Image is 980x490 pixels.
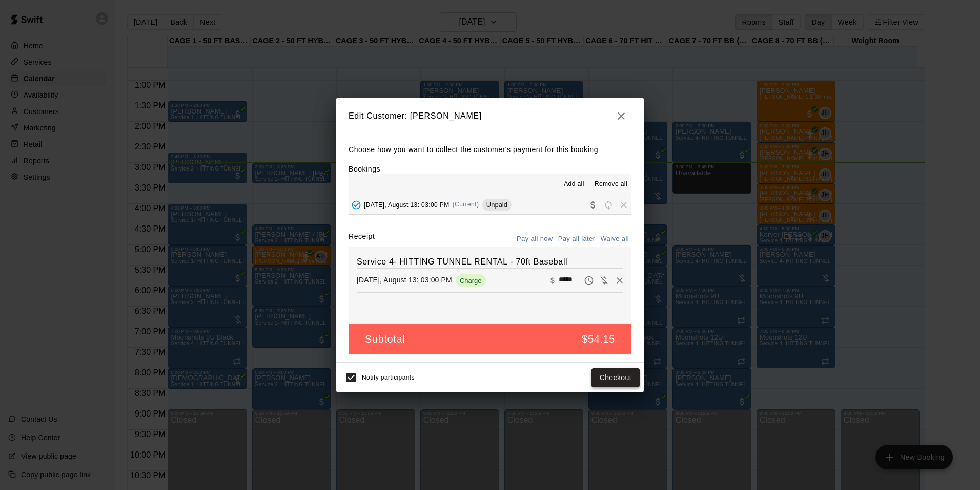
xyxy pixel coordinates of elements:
button: Checkout [591,368,640,387]
span: Charge [456,277,486,285]
span: Collect payment [585,200,601,208]
h5: Subtotal [365,332,405,346]
button: Remove all [590,176,631,193]
h6: Service 4- HITTING TUNNEL RENTAL - 70ft Baseball [357,255,623,269]
label: Receipt [349,231,375,247]
span: Pay later [581,275,597,284]
label: Bookings [349,165,380,173]
span: Remove all [595,179,627,190]
h5: $54.15 [582,332,615,346]
p: Choose how you want to collect the customer's payment for this booking [349,143,631,156]
span: Unpaid [482,201,512,209]
span: Waive payment [597,275,612,284]
button: Added - Collect Payment[DATE], August 13: 03:00 PM(Current)UnpaidCollect paymentRescheduleRemove [349,195,631,214]
p: $ [550,275,555,286]
span: Remove [616,200,631,208]
h2: Edit Customer: [PERSON_NAME] [336,98,644,135]
button: Waive all [598,231,631,247]
button: Add all [558,176,590,193]
button: Pay all later [556,231,598,247]
span: (Current) [453,201,479,208]
p: [DATE], August 13: 03:00 PM [357,275,452,285]
button: Pay all now [514,231,556,247]
span: Reschedule [601,200,616,208]
button: Added - Collect Payment [349,197,364,213]
span: [DATE], August 13: 03:00 PM [364,201,450,208]
span: Add all [564,179,584,190]
span: Notify participants [362,374,415,382]
button: Remove [612,273,627,288]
